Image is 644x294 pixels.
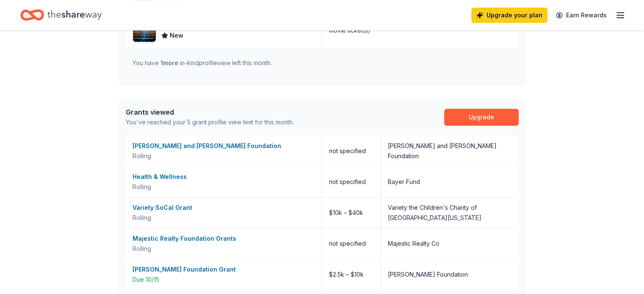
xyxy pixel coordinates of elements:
div: not specified [322,228,381,259]
div: You have in-kind profile view left this month. [133,58,272,68]
div: $10k – $40k [322,198,381,228]
div: Health & Wellness [133,172,315,182]
div: Rolling [133,213,315,223]
div: Majestic Realty Co [388,239,439,249]
div: Rolling [133,151,315,161]
span: 1 more [160,59,178,66]
div: Bayer Fund [388,177,420,187]
div: Rolling [133,182,315,192]
div: Variety SoCal Grant [133,203,315,213]
div: not specified [322,167,381,197]
img: Image for Cinépolis [133,19,156,42]
div: Due 10/15 [133,275,315,285]
a: Earn Rewards [551,8,612,23]
div: [PERSON_NAME] and [PERSON_NAME] Foundation [133,141,315,151]
div: You've reached your 5 grant profile view limit for this month. [126,117,294,127]
div: Majestic Realty Foundation Grants [133,234,315,244]
a: Upgrade your plan [471,8,547,23]
div: Variety the Children's Charity of [GEOGRAPHIC_DATA][US_STATE] [388,203,512,223]
span: New [170,30,183,41]
div: not specified [322,136,381,166]
div: $2.5k – $10k [322,259,381,290]
a: Upgrade [444,109,519,126]
div: [PERSON_NAME] Foundation [388,269,468,280]
div: [PERSON_NAME] and [PERSON_NAME] Foundation [388,141,512,161]
div: [PERSON_NAME] Foundation Grant [133,264,315,275]
div: movie ticket(s) [329,25,370,36]
div: Grants viewed [126,107,294,117]
a: Home [20,5,102,25]
div: Rolling [133,244,315,254]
